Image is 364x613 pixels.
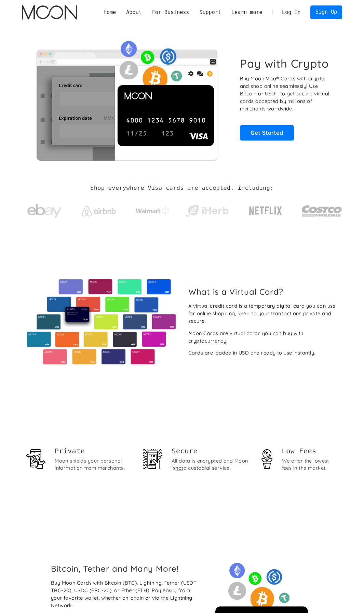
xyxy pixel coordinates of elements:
[27,200,62,222] img: ebay
[147,9,194,16] div: For Business
[188,349,315,357] div: Cards are loaded in USD and ready to use instantly.
[55,457,133,471] div: Moon shields your personal information from merchants.
[310,5,342,19] a: Sign Up
[248,202,283,219] img: Netflix
[282,457,338,471] div: We offer the lowest fees in the market.
[90,185,273,191] h2: Shop everywhere Visa cards are accepted, including:
[231,9,262,16] div: Learn more
[126,9,141,16] div: About
[136,207,170,215] img: Walmart
[240,57,329,70] h1: Pay with Crypto
[26,449,45,469] img: Privacy
[121,9,147,16] div: About
[188,302,337,325] div: A virtual credit card is a temporary digital card you can use for online shopping, keeping your t...
[130,200,175,218] a: Walmart
[188,287,337,297] h2: What is a Virtual Card?
[22,5,77,19] img: Moon Logo
[184,203,229,219] img: iHerb
[172,447,250,456] h2: Secure
[240,125,294,141] a: Get Started
[22,194,67,225] a: ebay
[184,196,229,223] a: iHerb
[175,465,183,471] span: not
[82,206,116,216] img: Airbnb
[22,5,77,19] a: home
[194,9,226,16] div: Support
[76,199,121,220] a: Airbnb
[199,9,221,16] div: Support
[143,449,162,469] img: Security
[51,579,199,609] div: Buy Moon Cards with Bitcoin (BTC), Lightning, Tether (USDT TRC-20), USDC (ERC-20), or Ether (ETH)...
[26,279,177,364] img: Virtual cards from Moon
[188,330,337,345] div: Moon Cards are virtual cards you can buy with cryptocurrency.
[238,196,293,223] a: Netflix
[277,5,306,19] a: Log In
[301,199,342,222] img: Costco
[55,447,133,456] h1: Private
[172,457,250,471] div: All data is encrypted and Moon is a custodial service.
[226,9,268,16] div: Learn more
[301,192,342,226] a: Costco
[152,9,189,16] div: For Business
[98,9,121,16] a: Home
[282,447,338,456] h1: Low Fees
[240,75,336,112] p: Buy Moon Visa® Cards with crypto and shop online seamlessly! Use Bitcoin or USDT to get secure vi...
[257,449,277,469] img: Money stewardship
[22,37,231,161] img: Moon Cards let you spend your crypto anywhere Visa is accepted.
[51,564,199,574] h2: Bitcoin, Tether and Many More!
